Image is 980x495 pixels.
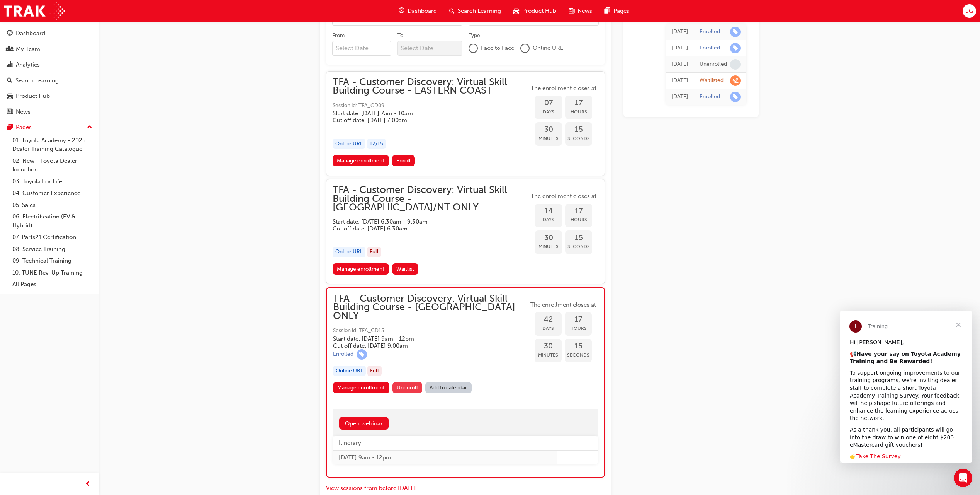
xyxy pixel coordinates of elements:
[333,101,529,110] span: Session id: TFA_CD09
[3,73,95,88] a: Search Learning
[408,7,437,15] span: Dashboard
[16,45,40,54] div: My Team
[730,27,741,37] span: learningRecordVerb_ENROLL-icon
[469,32,480,39] div: Type
[700,77,724,84] div: Waitlisted
[9,187,95,199] a: 04. Customer Experience
[3,26,95,41] a: Dashboard
[397,32,403,39] div: To
[565,108,592,116] span: Hours
[529,192,598,201] span: The enrollment closes at
[87,123,92,133] span: up-icon
[16,108,31,116] div: News
[565,234,592,242] span: 15
[481,44,514,53] span: Face to Face
[458,7,501,15] span: Search Learning
[396,157,411,164] span: Enroll
[3,89,95,103] a: Product Hub
[397,41,463,56] input: To
[333,294,598,397] button: TFA - Customer Discovery: Virtual Skill Building Course - [GEOGRAPHIC_DATA] ONLYSession id: TFA_C...
[672,60,688,69] div: Wed Aug 20 2025 14:17:54 GMT+0800 (Australian Western Standard Time)
[565,242,592,251] span: Seconds
[700,93,720,101] div: Enrolled
[700,44,720,52] div: Enrolled
[333,186,529,212] span: TFA - Customer Discovery: Virtual Skill Building Course - [GEOGRAPHIC_DATA]/NT ONLY
[333,155,389,166] a: Manage enrollment
[513,6,519,16] span: car-icon
[333,450,557,464] td: [DATE] 9am - 12pm
[443,3,507,19] a: search-iconSearch Learning
[9,231,95,243] a: 07. Parts21 Certification
[16,123,32,132] div: Pages
[535,324,562,333] span: Days
[528,300,598,309] span: The enrollment closes at
[425,382,472,393] a: Add to calendar
[730,43,741,53] span: learningRecordVerb_ENROLL-icon
[535,125,562,134] span: 30
[565,134,592,143] span: Seconds
[565,215,592,224] span: Hours
[392,382,423,393] button: Unenroll
[672,27,688,36] div: Wed Oct 01 2025 15:19:35 GMT+0800 (Australian Western Standard Time)
[535,315,562,324] span: 42
[562,3,598,19] a: news-iconNews
[326,484,416,493] button: View sessions from before [DATE]
[535,342,562,351] span: 30
[367,247,381,257] div: Full
[333,247,365,257] div: Online URL
[333,117,516,124] h5: Cut off date: [DATE] 7:00am
[3,42,95,56] a: My Team
[730,75,741,86] span: learningRecordVerb_WAITLIST-icon
[333,225,516,232] h5: Cut off date: [DATE] 6:30am
[9,278,95,290] a: All Pages
[367,366,382,376] div: Full
[3,120,95,135] button: Pages
[7,46,13,53] span: people-icon
[598,3,635,19] a: pages-iconPages
[85,480,91,489] span: prev-icon
[339,417,389,430] a: Open webinar
[9,211,95,231] a: 06. Electrification (EV & Hybrid)
[7,124,13,131] span: pages-icon
[4,2,65,20] img: Trak
[333,263,389,275] a: Manage enrollment
[392,263,419,275] button: Waitlist
[333,335,516,342] h5: Start date: [DATE] 9am - 12pm
[966,7,973,15] span: JG
[357,349,367,360] span: learningRecordVerb_ENROLL-icon
[7,109,13,116] span: news-icon
[16,92,50,101] div: Product Hub
[333,326,528,335] span: Session id: TFA_CD15
[397,384,418,391] span: Unenroll
[333,139,365,149] div: Online URL
[535,99,562,108] span: 07
[535,207,562,216] span: 14
[15,76,59,85] div: Search Learning
[522,7,556,15] span: Product Hub
[332,41,391,56] input: From
[529,84,598,93] span: The enrollment closes at
[954,469,972,487] iframe: Intercom live chat
[730,59,741,70] span: learningRecordVerb_NONE-icon
[672,44,688,53] div: Wed Sep 03 2025 08:58:40 GMT+0800 (Australian Western Standard Time)
[613,7,629,15] span: Pages
[9,243,95,255] a: 08. Service Training
[565,99,592,108] span: 17
[569,6,574,16] span: news-icon
[577,7,592,15] span: News
[535,234,562,242] span: 30
[7,77,12,84] span: search-icon
[333,110,516,117] h5: Start date: [DATE] 7am - 10am
[9,199,95,211] a: 05. Sales
[7,30,13,37] span: guage-icon
[565,342,592,351] span: 15
[7,93,13,100] span: car-icon
[840,311,972,463] iframe: Intercom live chat message
[565,207,592,216] span: 17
